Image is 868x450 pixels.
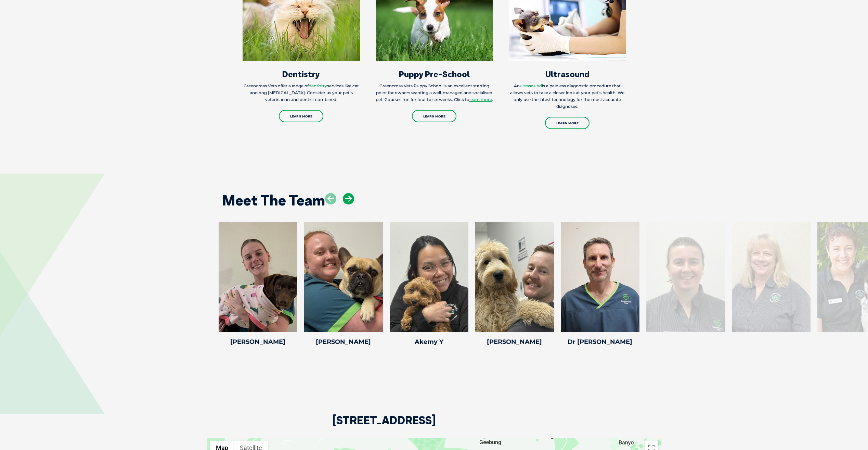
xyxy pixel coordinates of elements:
[520,83,542,88] a: ultrasound
[222,193,325,208] h2: Meet The Team
[545,117,590,129] a: Learn More
[390,339,468,345] h4: Akemy Y
[561,339,639,345] h4: Dr [PERSON_NAME]
[243,83,360,103] p: Greencross Vets offer a range of services like cat and dog [MEDICAL_DATA]. Consider us your pet’s...
[509,70,626,78] h3: Ultrasound
[376,70,493,78] h3: Puppy Pre-School
[243,70,360,78] h3: Dentistry
[333,415,436,438] h2: [STREET_ADDRESS]
[304,339,383,345] h4: [PERSON_NAME]
[279,110,323,122] a: Learn More
[509,83,626,110] p: An is a painless diagnostic procedure that allows vets to take a closer look at your pet’s health...
[219,339,297,345] h4: [PERSON_NAME]
[475,339,554,345] h4: [PERSON_NAME]
[412,110,456,122] a: Learn More
[469,97,492,102] a: learn more
[376,83,493,103] p: Greencross Vets Puppy School is an excellent starting point for owners wanting a well-managed and...
[309,83,327,88] a: dentistry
